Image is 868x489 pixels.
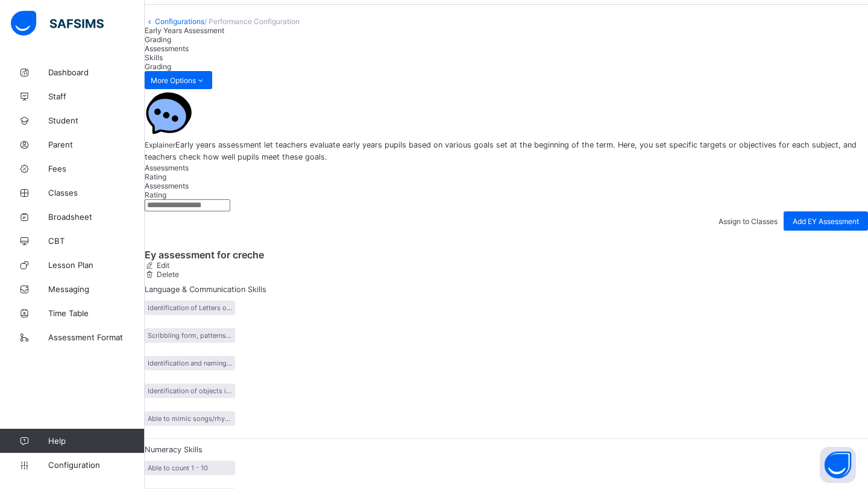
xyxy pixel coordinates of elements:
span: Student [48,116,145,125]
span: Explainer [145,140,175,149]
span: Assessments [145,44,189,53]
span: Delete [155,270,179,279]
span: Configuration [48,460,144,470]
span: Skills [145,53,163,62]
span: Early years assessment let teachers evaluate early years pupils based on various goals set at the... [145,140,857,161]
span: Help [48,436,144,446]
a: Configurations [155,17,204,26]
p: Able to mimic songs/rhymes [145,411,235,426]
span: Broadsheet [48,212,145,222]
p: Identification and naming of colours [145,356,235,370]
span: Assessments [145,181,189,190]
span: Dashboard [48,67,145,77]
span: Rating [145,190,166,199]
span: CBT [48,236,145,246]
span: Grading [145,35,171,44]
span: Lesson Plan [48,260,145,270]
span: Assessment Format [48,332,145,342]
span: Ey assessment for creche [145,249,264,261]
button: Open asap [820,447,856,483]
img: Chat.054c5d80b312491b9f15f6fadeacdca6.svg [145,89,193,137]
span: Numeracy Skills [145,445,868,454]
span: Early Years Assessment [145,26,224,35]
img: safsims [11,11,104,36]
span: Assign to Classes [719,217,778,226]
span: Time Table [48,308,145,318]
span: Edit [155,261,169,270]
span: Grading [145,62,171,71]
span: Assessments [145,163,189,172]
span: Messaging [48,284,145,294]
span: Add EY Assessment [793,217,859,226]
span: Fees [48,164,145,173]
span: Staff [48,92,145,101]
span: Parent [48,140,145,149]
p: Scribbling form, patterns and tracing letters of the alphabet [145,328,235,343]
span: Rating [145,172,166,181]
span: Language & Communication Skills [145,285,868,294]
p: Identification of objects in the home and at school [145,384,235,398]
p: Identification of Letters of Alphabets [145,301,235,315]
span: More Options [151,76,206,85]
span: Classes [48,188,145,198]
p: Able to count 1 - 10 [145,461,235,475]
span: / Performance Configuration [204,17,300,26]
